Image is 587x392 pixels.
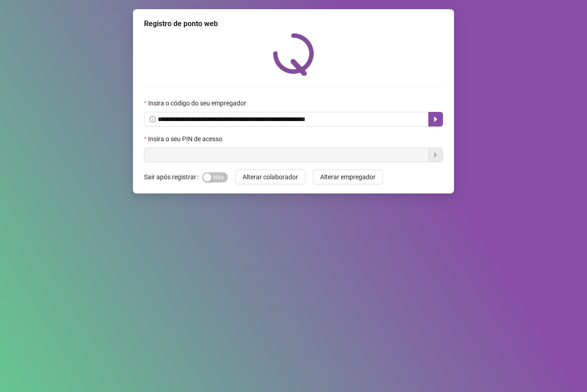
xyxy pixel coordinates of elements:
[144,134,228,144] label: Insira o seu PIN de acesso
[144,170,202,184] label: Sair após registrar
[144,18,443,29] div: Registro de ponto web
[144,98,252,108] label: Insira o código do seu empregador
[432,116,439,123] span: caret-right
[320,172,376,182] span: Alterar empregador
[235,170,305,184] button: Alterar colaborador
[313,170,383,184] button: Alterar empregador
[243,172,298,182] span: Alterar colaborador
[150,116,156,122] span: info-circle
[273,33,314,76] img: QRPoint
